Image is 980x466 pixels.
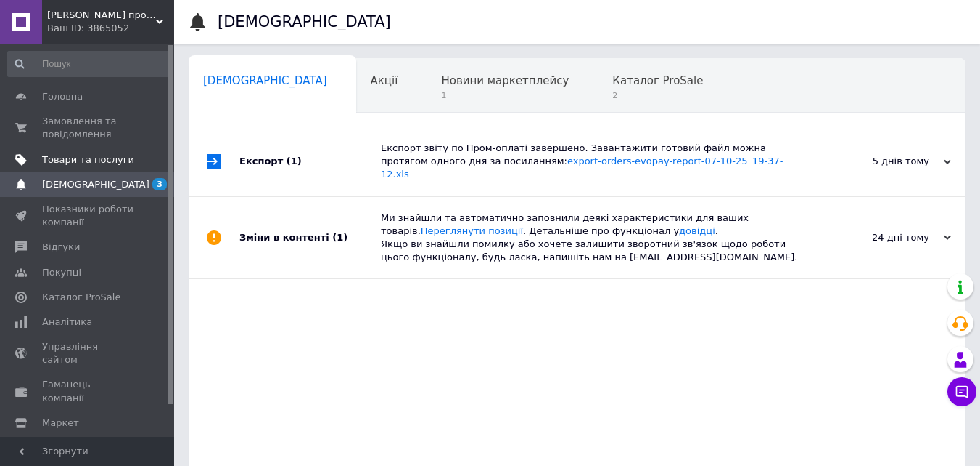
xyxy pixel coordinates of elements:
input: Пошук [7,51,171,77]
div: Ваш ID: 3865052 [47,22,174,35]
span: Покупці [42,266,81,279]
span: [DEMOGRAPHIC_DATA] [203,74,327,87]
span: Відгуки [42,241,80,254]
span: Маркет [42,417,79,430]
span: Замовлення та повідомлення [42,115,134,141]
span: Аналітика [42,316,92,329]
div: 24 дні тому [806,231,951,244]
span: 2 [612,90,703,101]
span: OLEDI Магазин професійної косметики [47,9,156,22]
button: Чат з покупцем [947,377,976,406]
h1: [DEMOGRAPHIC_DATA] [218,13,391,31]
span: 1 [441,90,569,101]
span: Акції [371,74,398,87]
a: Переглянути позиції [421,225,523,236]
a: export-orders-evopay-report-07-10-25_19-37-12.xls [381,156,783,180]
span: [DEMOGRAPHIC_DATA] [42,178,149,191]
a: довідці [679,225,715,236]
span: Новини маркетплейсу [441,74,569,87]
span: Управління сайтом [42,340,134,366]
span: Головна [42,90,83,103]
div: Експорт звіту по Пром-оплаті завершено. Завантажити готовий файл можна протягом одного дня за пос... [381,142,806,182]
div: Експорт [239,127,381,196]
span: 3 [152,178,167,190]
span: Гаманець компанії [42,378,134,404]
div: 5 днів тому [806,155,951,168]
div: Ми знайшли та автоматично заповнили деякі характеристики для ваших товарів. . Детальніше про функ... [381,212,806,265]
span: (1) [332,232,347,243]
span: Показники роботи компанії [42,203,134,229]
span: (1) [287,156,302,166]
div: Зміни в контенті [239,197,381,279]
span: Каталог ProSale [612,74,703,87]
span: Каталог ProSale [42,291,120,304]
span: Товари та послуги [42,153,134,166]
